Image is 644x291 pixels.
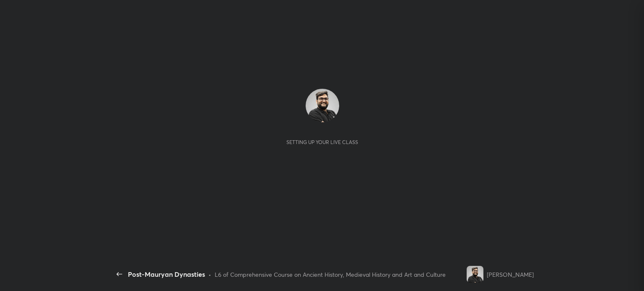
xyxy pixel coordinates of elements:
[215,270,446,279] div: L6 of Comprehensive Course on Ancient History, Medieval History and Art and Culture
[487,270,534,279] div: [PERSON_NAME]
[467,266,483,283] img: 6c81363fd9c946ef9f20cacf834af72b.jpg
[208,270,211,279] div: •
[286,139,358,145] div: Setting up your live class
[306,89,339,122] img: 6c81363fd9c946ef9f20cacf834af72b.jpg
[128,269,205,279] div: Post-Mauryan Dynasties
